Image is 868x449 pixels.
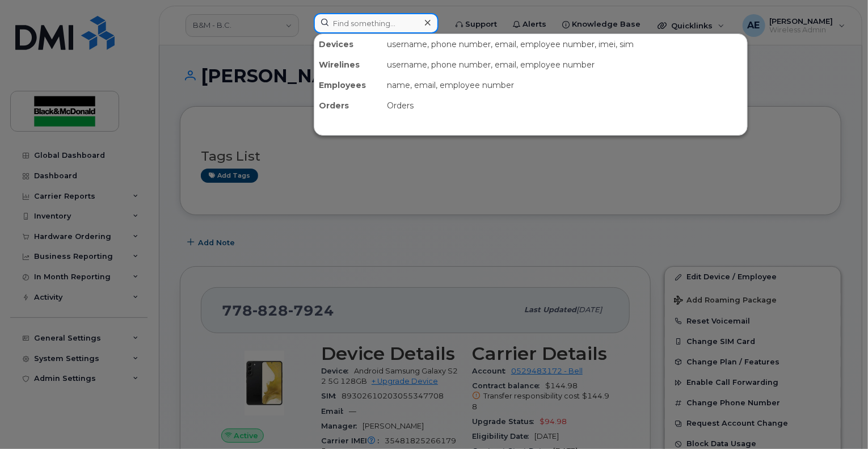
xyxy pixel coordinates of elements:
[382,75,747,95] div: name, email, employee number
[314,54,382,75] div: Wirelines
[314,95,382,116] div: Orders
[314,75,382,95] div: Employees
[382,54,747,75] div: username, phone number, email, employee number
[382,95,747,116] div: Orders
[382,34,747,54] div: username, phone number, email, employee number, imei, sim
[314,34,382,54] div: Devices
